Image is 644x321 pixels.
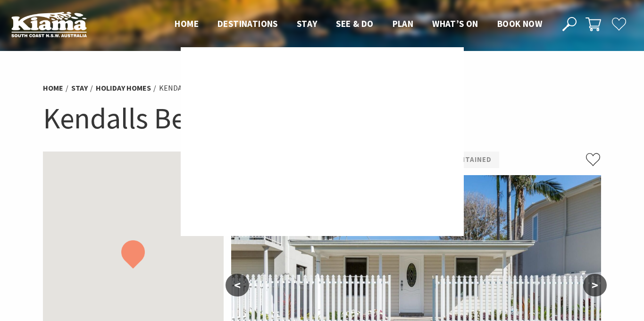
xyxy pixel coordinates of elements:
span: Home [175,18,199,29]
span: Destinations [217,18,278,29]
span: Plan [393,18,414,29]
nav: Main Menu [165,17,552,32]
button: < [226,274,249,296]
a: Stay [71,83,88,93]
span: Stay [297,18,318,29]
img: blank image [181,47,464,236]
span: What’s On [432,18,478,29]
span: See & Do [336,18,373,29]
li: Kendalls Beach Cottage [159,82,251,94]
img: Kiama Logo [11,11,87,37]
h1: Kendalls Beach Cottage [43,99,602,137]
a: Home [43,83,63,93]
button: > [583,274,607,296]
a: Holiday Homes [96,83,151,93]
span: Book now [497,18,542,29]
